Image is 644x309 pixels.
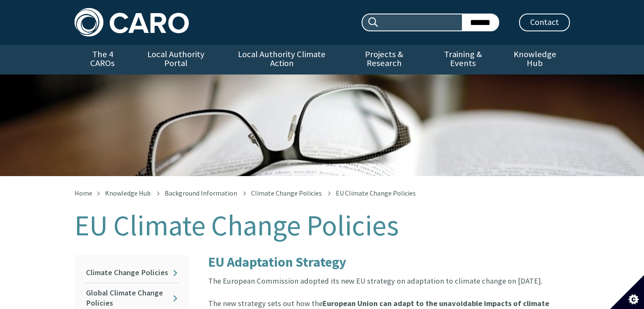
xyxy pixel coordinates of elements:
[426,45,500,74] a: Training & Events
[519,14,570,31] a: Contact
[610,275,644,309] button: Set cookie preferences
[165,189,237,197] a: Background Information
[85,263,179,283] a: Climate Change Policies
[75,189,92,197] a: Home
[105,189,151,197] a: Knowledge Hub
[208,254,346,270] strong: EU Adaptation Strategy
[75,45,131,74] a: The 4 CAROs
[208,274,570,287] p: The European Commission adopted its new EU strategy on adaptation to climate change on [DATE].
[251,189,322,197] a: Climate Change Policies
[342,45,426,74] a: Projects & Research
[75,8,189,36] img: Caro logo
[500,45,569,74] a: Knowledge Hub
[75,210,570,241] h1: EU Climate Change Policies
[336,189,416,197] span: EU Climate Change Policies
[221,45,342,74] a: Local Authority Climate Action
[131,45,221,74] a: Local Authority Portal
